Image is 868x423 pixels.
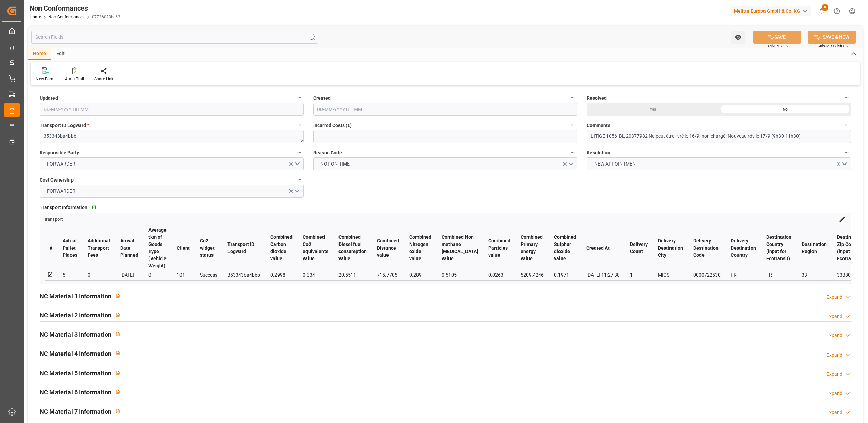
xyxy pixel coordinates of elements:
[587,149,610,156] span: Resolution
[832,226,867,270] th: Destination Zip Code (input for Ecotransit)
[45,226,58,270] th: #
[338,271,367,279] div: 20.5511
[842,93,851,102] button: Resolved
[177,271,190,279] div: 101
[554,271,576,279] div: 0.1971
[693,271,721,279] div: 0000722530
[726,226,761,270] th: Delivery Destination Country
[111,385,124,398] button: View description
[111,347,124,360] button: View description
[317,160,353,168] span: NOT ON TIME
[40,311,111,320] h2: NC Material 2 Information
[40,95,58,102] span: Updated
[45,216,63,221] a: transport
[303,271,328,279] div: 0.334
[28,48,51,60] div: Home
[227,271,260,279] div: 353343ba4bbb
[40,204,88,211] span: Transport Information
[826,332,842,339] div: Expand
[111,405,124,418] button: View description
[826,313,842,320] div: Expand
[796,226,832,270] th: Destination Region
[313,157,578,170] button: open menu
[40,157,304,170] button: open menu
[44,188,79,195] span: FORWARDER
[195,226,222,270] th: Co2 widget status
[313,95,331,102] span: Created
[731,31,745,44] button: open menu
[265,226,298,270] th: Combined Carbon dioxide value
[372,226,404,270] th: Combined Distance value
[658,271,683,279] div: MIOS
[587,95,607,102] span: Resolved
[115,226,143,270] th: Arrival Date Planned
[688,226,726,270] th: Delivery Destination Code
[111,308,124,321] button: View description
[148,271,167,279] div: 0
[65,76,84,82] div: Audit Trail
[549,226,581,270] th: Combined Sulphur dioxide value
[409,271,431,279] div: 0.289
[298,226,333,270] th: Combined Co2 equivalents value
[31,31,318,44] input: Search Fields
[36,76,55,82] div: New Form
[826,409,842,416] div: Expand
[120,271,138,279] div: [DATE]
[808,31,856,44] button: SAVE & NEW
[731,6,811,16] div: Melitta Europa GmbH & Co. KG
[753,31,801,44] button: SAVE
[826,294,842,301] div: Expand
[818,43,848,48] span: Ctrl/CMD + Shift + S
[111,289,124,302] button: View description
[270,271,293,279] div: 0.2998
[587,103,719,116] div: Yes
[63,271,77,279] div: 5
[404,226,437,270] th: Combined Nitrogen oxide value
[94,76,113,82] div: Share Link
[51,48,70,60] div: Edit
[802,271,827,279] div: 33
[143,226,172,270] th: Average tkm of Goods Type (Vehicle Weight)
[587,157,851,170] button: open menu
[822,4,828,11] span: 6
[829,3,845,19] button: Help Center
[653,226,688,270] th: Delivery Destination City
[521,271,544,279] div: 5209.4246
[40,388,111,397] h2: NC Material 6 Information
[761,226,796,270] th: Destination Country (input for Ecotransit)
[40,149,79,156] span: Responsible Party
[313,122,352,129] span: Incurred Costs (€)
[111,328,124,341] button: View description
[40,176,74,184] span: Cost Ownership
[48,15,84,19] a: Non Conformances
[731,4,814,17] button: Melitta Europa GmbH & Co. KG
[587,130,851,143] textarea: LITIGE 1056 BL 20377982 Ne peut être livré le 16/9, non chargé. Nouveau rdv le 17/9 (9h30-11h30)
[172,226,195,270] th: Client
[377,271,399,279] div: 715.7705
[40,103,304,116] input: DD-MM-YYYY HH:MM
[40,330,111,339] h2: NC Material 3 Information
[88,271,110,279] div: 0
[586,271,620,279] div: [DATE] 11:27:38
[222,226,265,270] th: Transport ID Logward
[568,93,577,102] button: Created
[516,226,549,270] th: Combined Primary energy value
[313,149,342,156] span: Reason Code
[44,160,79,168] span: FORWARDER
[295,93,304,102] button: Updated
[82,226,115,270] th: Additional Transport Fees
[591,160,642,168] span: NEW APPOINTMENT
[568,148,577,157] button: Reason Code
[313,103,578,116] input: DD-MM-YYYY HH:MM
[40,407,111,416] h2: NC Material 7 Information
[40,130,304,143] textarea: 353343ba4bbb
[40,292,111,301] h2: NC Material 1 Information
[625,226,653,270] th: Delivery Count
[826,390,842,397] div: Expand
[630,271,648,279] div: 1
[842,121,851,129] button: Comments
[45,217,63,222] span: transport
[768,43,788,48] span: Ctrl/CMD + S
[442,271,478,279] div: 0.5105
[826,371,842,378] div: Expand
